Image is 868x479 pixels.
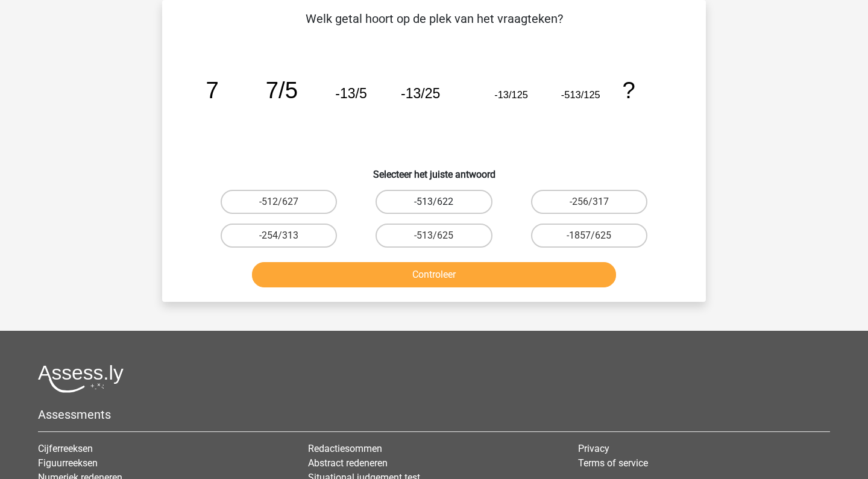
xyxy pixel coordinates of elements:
label: -512/627 [221,190,337,214]
p: Welk getal hoort op de plek van het vraagteken? [181,10,687,28]
tspan: -13/5 [335,86,366,101]
tspan: -13/125 [494,89,528,100]
a: Privacy [578,443,609,454]
h6: Selecteer het juiste antwoord [181,159,687,180]
a: Abstract redeneren [308,457,388,469]
tspan: 7 [206,77,219,103]
a: Figuurreeksen [38,457,98,469]
a: Terms of service [578,457,648,469]
tspan: -13/25 [401,86,440,101]
tspan: -513/125 [561,89,600,100]
a: Redactiesommen [308,443,382,454]
tspan: 7/5 [266,77,298,103]
tspan: ? [622,77,635,103]
img: Assessly logo [38,365,124,393]
label: -1857/625 [531,224,647,248]
label: -513/622 [376,190,492,214]
button: Controleer [252,262,617,287]
a: Cijferreeksen [38,443,93,454]
label: -513/625 [376,224,492,248]
label: -256/317 [531,190,647,214]
label: -254/313 [221,224,337,248]
h5: Assessments [38,407,830,422]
